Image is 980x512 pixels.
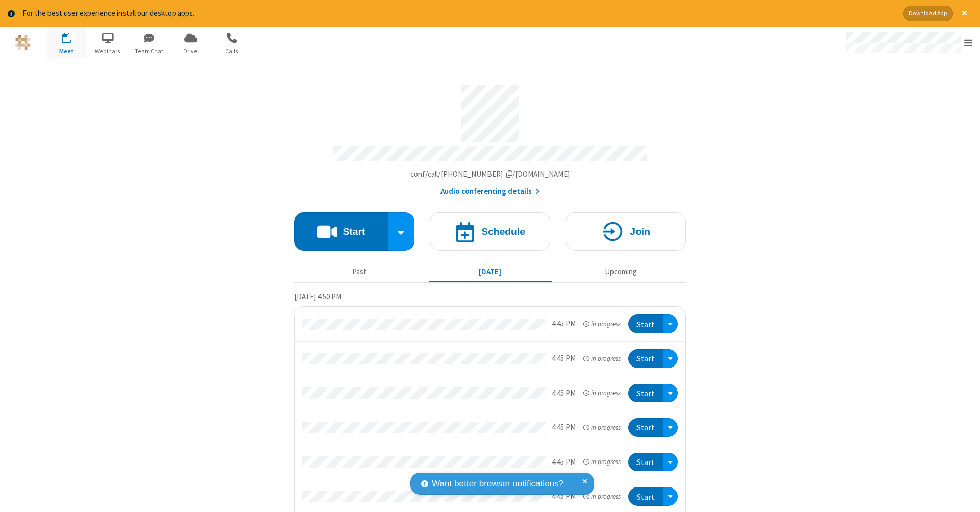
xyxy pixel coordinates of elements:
[22,8,896,19] div: For the best user experience install our desktop apps.
[4,27,42,58] button: Logo
[663,314,678,333] div: Open menu
[67,33,77,40] div: 12
[440,186,540,198] button: Audio conferencing details
[47,46,86,56] span: Meet
[552,387,576,399] div: 4:45 PM
[583,457,621,467] em: in progress
[583,423,621,432] em: in progress
[663,487,678,506] div: Open menu
[342,227,365,236] h4: Start
[294,212,388,251] button: Start
[552,353,576,364] div: 4:45 PM
[552,422,576,433] div: 4:45 PM
[481,227,525,236] h4: Schedule
[429,262,552,282] button: [DATE]
[171,46,210,56] span: Drive
[15,35,31,50] img: QA Selenium DO NOT DELETE OR CHANGE
[663,384,678,403] div: Open menu
[294,291,341,301] span: [DATE] 4:50 PM
[628,384,663,403] button: Start
[628,487,663,506] button: Start
[432,477,563,491] span: Want better browser notifications?
[583,388,621,398] em: in progress
[957,6,972,21] button: Close alert
[430,212,550,251] button: Schedule
[410,169,570,179] span: Copy my meeting room link
[583,354,621,363] em: in progress
[213,46,251,56] span: Calls
[566,212,686,251] button: Join
[583,319,621,329] em: in progress
[89,46,127,56] span: Webinars
[294,77,686,197] section: Account details
[552,456,576,468] div: 4:45 PM
[388,212,415,251] div: Start conference options
[559,262,682,282] button: Upcoming
[663,418,678,437] div: Open menu
[628,349,663,368] button: Start
[628,453,663,472] button: Start
[836,27,980,58] div: Open menu
[628,314,663,333] button: Start
[130,46,168,56] span: Team Chat
[410,168,570,180] button: Copy my meeting room linkCopy my meeting room link
[954,485,972,505] iframe: Chat
[663,453,678,472] div: Open menu
[298,262,421,282] button: Past
[903,6,953,21] button: Download App
[663,349,678,368] div: Open menu
[630,227,650,236] h4: Join
[552,318,576,330] div: 4:45 PM
[628,418,663,437] button: Start
[583,492,621,501] em: in progress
